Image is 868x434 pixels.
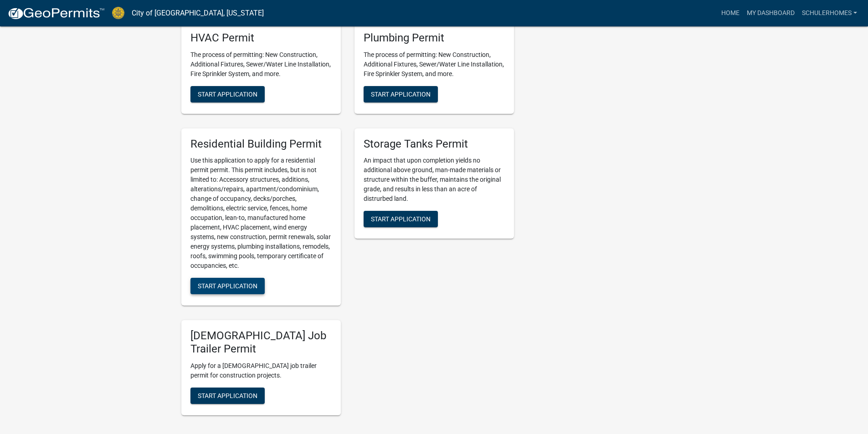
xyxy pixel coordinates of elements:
[190,156,332,271] p: Use this application to apply for a residential permit permit. This permit includes, but is not l...
[798,5,861,22] a: Schulerhomes
[364,211,438,227] button: Start Application
[364,86,438,102] button: Start Application
[190,329,332,356] h5: [DEMOGRAPHIC_DATA] Job Trailer Permit
[190,31,332,45] h5: HVAC Permit
[190,361,332,380] p: Apply for a [DEMOGRAPHIC_DATA] job trailer permit for construction projects.
[364,50,505,79] p: The process of permitting: New Construction, Additional Fixtures, Sewer/Water Line Installation, ...
[364,31,505,45] h5: Plumbing Permit
[198,90,257,97] span: Start Application
[364,138,505,151] h5: Storage Tanks Permit
[190,138,332,151] h5: Residential Building Permit
[132,5,264,21] a: City of [GEOGRAPHIC_DATA], [US_STATE]
[190,50,332,79] p: The process of permitting: New Construction, Additional Fixtures, Sewer/Water Line Installation, ...
[364,156,505,204] p: An impact that upon completion yields no additional above ground, man-made materials or structure...
[371,215,431,223] span: Start Application
[198,282,257,290] span: Start Application
[190,388,265,404] button: Start Application
[190,278,265,294] button: Start Application
[371,90,431,97] span: Start Application
[112,7,124,19] img: City of Jeffersonville, Indiana
[198,392,257,399] span: Start Application
[718,5,743,22] a: Home
[743,5,798,22] a: My Dashboard
[190,86,265,102] button: Start Application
